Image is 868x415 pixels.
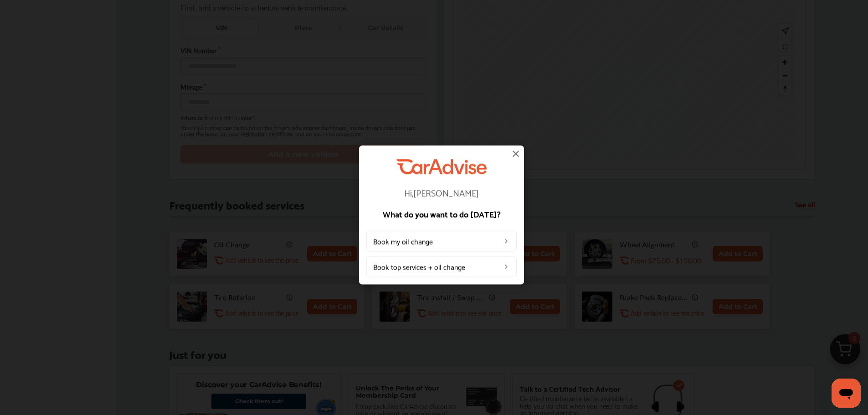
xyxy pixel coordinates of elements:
[832,379,861,408] iframe: Button to launch messaging window
[510,148,521,159] img: close-icon.a004319c.svg
[366,210,517,218] p: What do you want to do [DATE]?
[366,256,517,277] a: Book top services + oil change
[366,188,517,197] p: Hi, [PERSON_NAME]
[366,231,517,251] a: Book my oil change
[396,159,487,174] img: CarAdvise Logo
[503,237,510,245] img: left_arrow_icon.0f472efe.svg
[503,263,510,270] img: left_arrow_icon.0f472efe.svg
